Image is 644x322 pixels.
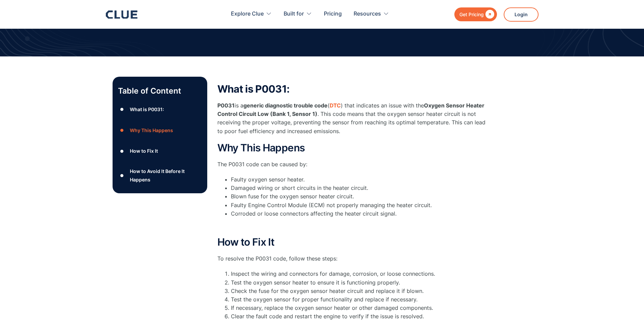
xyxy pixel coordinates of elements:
li: Inspect the wiring and connectors for damage, corrosion, or loose connections. [231,270,488,278]
div: Resources [354,3,381,25]
p: Table of Content [118,85,202,96]
li: Blown fuse for the oxygen sensor heater circuit. [231,192,488,201]
li: Damaged wiring or short circuits in the heater circuit. [231,184,488,192]
p: ‍ [217,221,488,230]
a: Login [504,7,539,22]
h2: Why This Happens [217,142,488,153]
div: Why This Happens [130,126,173,134]
div: ● [118,104,126,115]
li: Test the oxygen sensor for proper functionality and replace if necessary. [231,295,488,304]
div: Built for [284,3,304,25]
div: Explore Clue [231,3,272,25]
a: Get Pricing [454,7,497,21]
a: ●How to Fix It [118,146,202,156]
li: Faulty oxygen sensor heater. [231,175,488,184]
p: The P0031 code can be caused by: [217,160,488,169]
a: DTC [330,102,341,109]
li: Faulty Engine Control Module (ECM) not properly managing the heater circuit. [231,201,488,209]
li: Test the oxygen sensor heater to ensure it is functioning properly. [231,278,488,287]
strong: What is P0031: [217,83,290,95]
div: ● [118,170,126,180]
li: Corroded or loose connectors affecting the heater circuit signal. [231,209,488,218]
div: ● [118,125,126,135]
div: ● [118,146,126,156]
li: If necessary, replace the oxygen sensor heater or other damaged components. [231,304,488,312]
div: Explore Clue [231,3,264,25]
li: Clear the fault code and restart the engine to verify if the issue is resolved. [231,312,488,321]
div: Get Pricing [459,10,484,19]
strong: generic diagnostic trouble code [243,102,328,109]
div: How to Fix It [130,147,158,155]
a: ●Why This Happens [118,125,202,135]
div: Built for [284,3,312,25]
h2: How to Fix It [217,237,488,248]
div: How to Avoid It Before It Happens [130,167,201,184]
p: is a ( ) that indicates an issue with the . This code means that the oxygen sensor heater circuit... [217,101,488,135]
div: What is P0031: [130,105,164,114]
div: Resources [354,3,389,25]
p: To resolve the P0031 code, follow these steps: [217,254,488,263]
strong: P0031 [217,102,235,109]
a: ●How to Avoid It Before It Happens [118,167,202,184]
a: ●What is P0031: [118,104,202,115]
li: Check the fuse for the oxygen sensor heater circuit and replace it if blown. [231,287,488,295]
div:  [484,10,494,19]
a: Pricing [324,3,342,25]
